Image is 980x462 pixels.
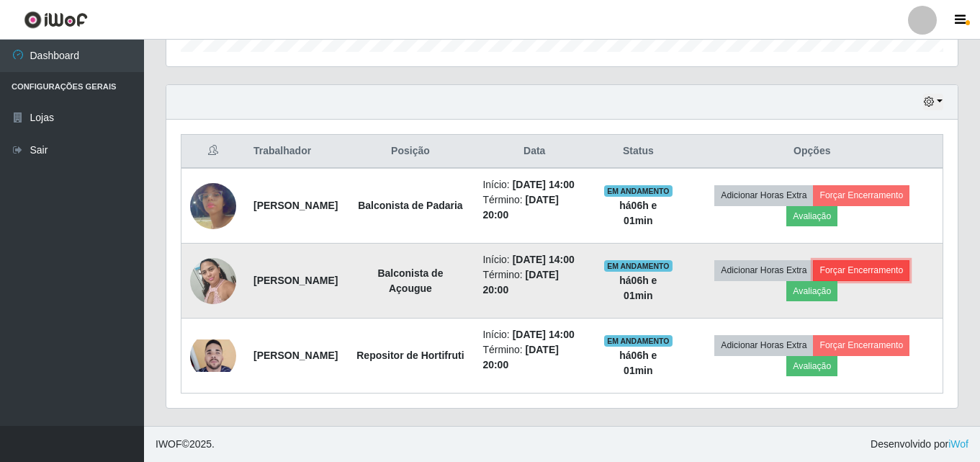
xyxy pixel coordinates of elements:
[619,350,657,376] strong: há 06 h e 01 min
[190,250,236,311] img: 1702328329487.jpeg
[190,165,236,247] img: 1736193736674.jpeg
[682,135,943,169] th: Opções
[604,260,673,272] span: EM ANDAMENTO
[619,275,657,301] strong: há 06 h e 01 min
[245,135,346,169] th: Trabalhador
[948,438,968,450] a: iWof
[156,438,182,450] span: IWOF
[482,327,586,342] li: Início:
[482,177,586,192] li: Início:
[595,135,681,169] th: Status
[482,342,586,373] li: Término:
[786,281,837,301] button: Avaliação
[604,335,673,347] span: EM ANDAMENTO
[377,267,443,294] strong: Balconista de Açougue
[714,335,813,355] button: Adicionar Horas Extra
[253,350,338,361] strong: [PERSON_NAME]
[24,11,88,29] img: CoreUI Logo
[482,252,586,267] li: Início:
[513,254,575,265] time: [DATE] 14:00
[253,275,338,286] strong: [PERSON_NAME]
[513,179,575,190] time: [DATE] 14:00
[786,356,837,376] button: Avaliação
[482,192,586,223] li: Término:
[346,135,474,169] th: Posição
[813,185,909,205] button: Forçar Encerramento
[513,329,575,340] time: [DATE] 14:00
[474,135,595,169] th: Data
[482,267,586,298] li: Término:
[619,200,657,226] strong: há 06 h e 01 min
[190,339,236,371] img: 1724758251870.jpeg
[714,260,813,280] button: Adicionar Horas Extra
[813,335,909,355] button: Forçar Encerramento
[604,185,673,197] span: EM ANDAMENTO
[253,200,338,211] strong: [PERSON_NAME]
[714,185,813,205] button: Adicionar Horas Extra
[871,437,968,452] span: Desenvolvido por
[813,260,909,280] button: Forçar Encerramento
[156,437,215,452] span: © 2025 .
[358,200,463,211] strong: Balconista de Padaria
[786,206,837,226] button: Avaliação
[356,350,464,361] strong: Repositor de Hortifruti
